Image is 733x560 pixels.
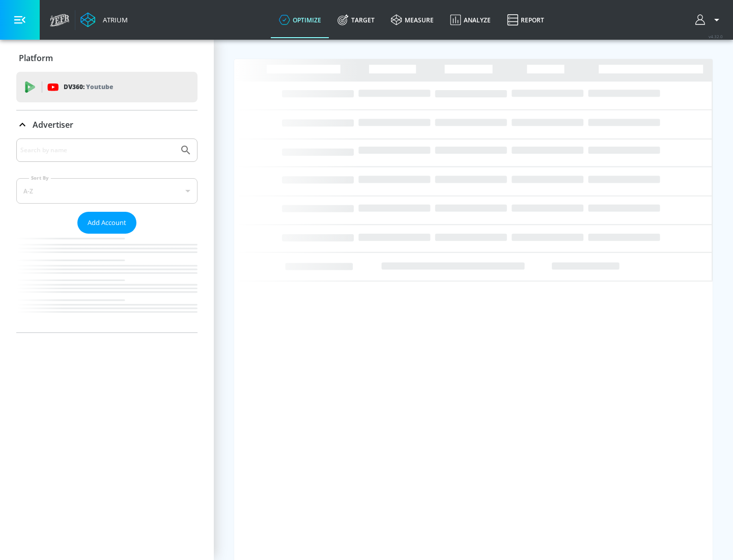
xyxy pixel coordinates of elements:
a: measure [383,2,442,38]
label: Sort By [29,175,51,181]
a: Atrium [80,12,128,27]
div: Atrium [99,15,128,24]
div: Platform [16,44,198,72]
nav: list of Advertiser [16,234,198,332]
p: Advertiser [33,119,73,130]
a: Analyze [442,2,499,38]
div: Advertiser [16,138,198,332]
input: Search by name [20,144,175,157]
a: Report [499,2,552,38]
p: Youtube [86,81,113,92]
p: DV360: [64,81,113,93]
button: Add Account [77,212,136,234]
p: Platform [19,52,53,64]
div: A-Z [16,178,198,204]
span: Add Account [88,217,126,229]
div: DV360: Youtube [16,72,198,102]
a: Target [329,2,383,38]
div: Advertiser [16,110,198,139]
span: v 4.32.0 [709,34,723,39]
a: optimize [271,2,329,38]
